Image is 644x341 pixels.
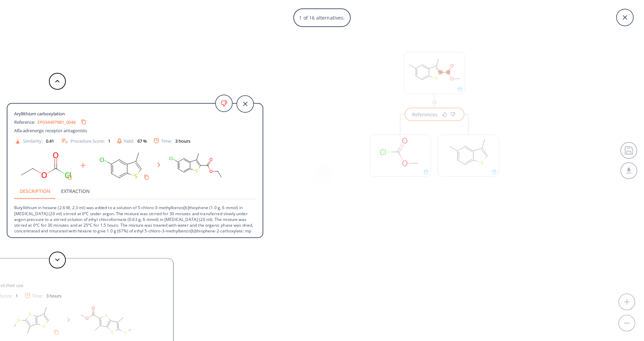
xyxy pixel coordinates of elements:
[14,199,256,239] p: Butyllithium in hexane (2.6 M, 2.3 ml) was added to a solution of 5-chloro-3-methylbenzo[b]thioph...
[14,111,67,117] span: Aryllithium carboxylation
[108,139,110,143] div: 1
[14,127,87,134] span: Alfa-adrenergic receptor antagonists
[14,148,75,183] svg: CCOC(=O)Cl
[175,139,190,143] div: 3 hours
[64,172,75,183] button: Copy to clipboard
[14,119,37,125] span: Reference:
[141,172,152,183] button: Copy to clipboard
[46,139,54,143] div: 0.41
[91,148,152,183] svg: Cc1csc2ccc(Cl)cc12
[56,183,95,199] button: Extraction
[14,137,54,144] div: Similarity:
[117,138,147,144] div: Yield:
[14,183,56,199] button: Description
[14,183,256,199] div: procedure tabs
[154,138,190,144] div: Time:
[78,117,89,127] button: Copy to clipboard
[137,139,147,143] div: 67 %
[61,137,110,145] div: Procedure Score:
[296,11,348,25] p: 1 of 16 alternatives:
[37,120,76,124] a: EP0344979B1_0048
[166,148,226,183] svg: CCOC(=O)c1sc2ccc(Cl)cc2c1C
